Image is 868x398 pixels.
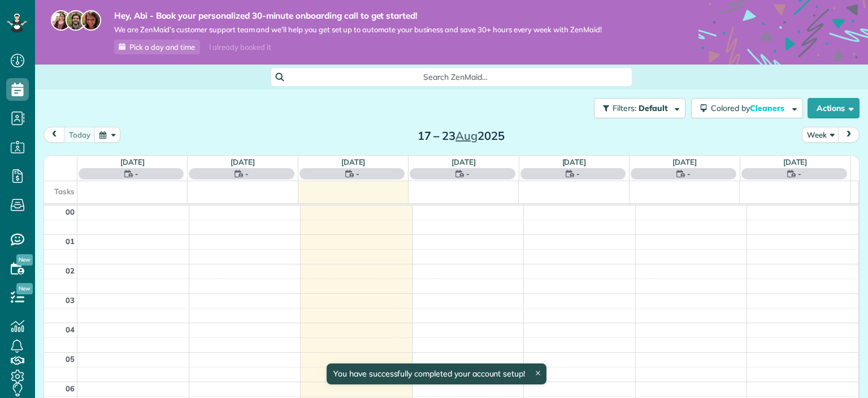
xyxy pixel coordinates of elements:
a: [DATE] [452,157,476,166]
h2: 17 – 23 2025 [390,130,532,142]
button: prev [44,127,65,142]
a: Pick a day and time [114,40,200,54]
button: next [838,127,860,142]
a: Filters: Default [588,98,685,118]
span: Pick a day and time [129,42,195,52]
span: - [798,168,801,179]
span: Filters: [613,103,636,113]
strong: Hey, Abi - Book your personalized 30-minute onboarding call to get started! [114,10,602,22]
span: New [16,283,33,294]
a: [DATE] [231,157,255,166]
span: - [576,168,580,179]
img: michelle-19f622bdf1676172e81f8f8fba1fb50e276960ebfe0243fe18214015130c80e4.jpg [81,10,101,31]
span: Tasks [54,187,75,196]
div: I already booked it [202,40,277,54]
div: You have successfully completed your account setup! [327,363,546,384]
a: [DATE] [120,157,145,166]
button: Today [64,127,96,142]
span: 06 [66,384,75,393]
span: - [356,168,359,179]
span: 03 [66,296,75,305]
button: Colored byCleaners [691,98,803,118]
span: 05 [66,354,75,363]
button: Filters: Default [594,98,685,118]
span: - [245,168,249,179]
span: New [16,254,33,266]
span: - [135,168,138,179]
span: 01 [66,237,75,246]
span: 04 [66,325,75,334]
a: [DATE] [672,157,697,166]
button: Actions [808,98,860,118]
a: [DATE] [783,157,808,166]
span: - [687,168,691,179]
span: Aug [455,129,478,143]
img: maria-72a9807cf96188c08ef61303f053569d2e2a8a1cde33d635c8a3ac13582a053d.jpg [51,10,71,31]
span: We are ZenMaid’s customer support team and we’ll help you get set up to automate your business an... [114,25,602,35]
a: [DATE] [562,157,587,166]
span: - [466,168,470,179]
span: Cleaners [750,103,786,113]
img: jorge-587dff0eeaa6aab1f244e6dc62b8924c3b6ad411094392a53c71c6c4a576187d.jpg [66,10,86,31]
span: 02 [66,266,75,275]
button: Week [802,127,839,142]
span: Colored by [711,103,788,113]
span: 00 [66,207,75,216]
span: Default [639,103,669,113]
a: [DATE] [341,157,366,166]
